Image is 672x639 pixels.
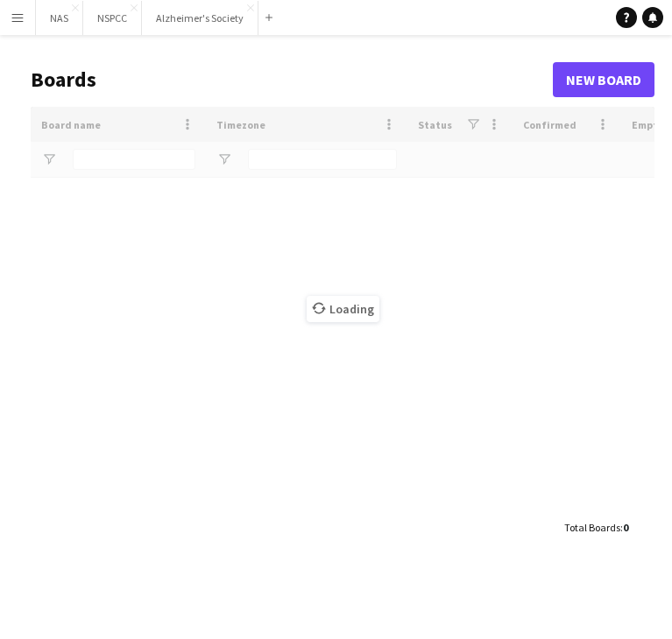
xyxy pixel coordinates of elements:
button: NAS [36,1,83,35]
span: Loading [307,296,379,322]
span: 0 [623,521,628,534]
button: Alzheimer's Society [142,1,258,35]
h1: Boards [31,67,553,93]
button: NSPCC [83,1,142,35]
a: New Board [553,62,654,97]
div: : [564,510,628,544]
span: Total Boards [564,521,620,534]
